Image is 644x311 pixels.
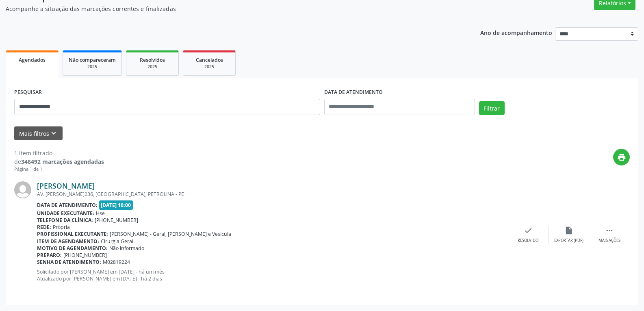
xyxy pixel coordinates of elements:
[37,181,95,190] a: [PERSON_NAME]
[140,57,165,63] span: Resolvidos
[617,153,626,162] i: print
[99,200,133,210] span: [DATE] 10:00
[96,210,105,217] span: Hse
[19,57,46,63] span: Agendados
[53,224,70,231] span: Própria
[14,126,63,141] button: Mais filtroskeyboard_arrow_down
[95,217,138,224] span: [PHONE_NUMBER]
[598,238,620,244] div: Mais ações
[132,64,173,70] div: 2025
[37,268,508,282] p: Solicitado por [PERSON_NAME] em [DATE] - há um mês Atualizado por [PERSON_NAME] em [DATE] - há 2 ...
[6,4,449,13] p: Acompanhe a situação das marcações correntes e finalizadas
[37,210,94,217] b: Unidade executante:
[110,231,231,237] span: [PERSON_NAME] - Geral, [PERSON_NAME] e Vesícula
[605,226,614,235] i: 
[63,252,107,259] span: [PHONE_NUMBER]
[14,157,104,166] div: de
[69,64,116,70] div: 2025
[37,191,508,198] div: AV. [PERSON_NAME]236, [GEOGRAPHIC_DATA], PETROLINA - PE
[49,129,58,138] i: keyboard_arrow_down
[518,238,538,244] div: Resolvido
[14,86,42,99] label: PESQUISAR
[109,245,144,252] span: Não informado
[479,101,505,115] button: Filtrar
[37,252,62,259] b: Preparo:
[37,217,93,224] b: Telefone da clínica:
[14,181,31,198] img: img
[480,27,552,37] p: Ano de acompanhamento
[37,259,101,265] b: Senha de atendimento:
[14,149,104,157] div: 1 item filtrado
[196,57,223,63] span: Cancelados
[101,238,133,245] span: Cirurgia Geral
[69,57,116,63] span: Não compareceram
[524,226,533,235] i: check
[189,64,230,70] div: 2025
[324,86,383,99] label: DATA DE ATENDIMENTO
[21,158,104,165] strong: 346492 marcações agendadas
[37,238,99,245] b: Item de agendamento:
[37,245,108,252] b: Motivo de agendamento:
[37,224,51,231] b: Rede:
[37,202,98,209] b: Data de atendimento:
[14,166,104,173] div: Página 1 de 1
[564,226,573,235] i: insert_drive_file
[554,238,583,244] div: Exportar (PDF)
[613,149,630,165] button: print
[103,259,130,265] span: M02819224
[37,231,108,237] b: Profissional executante:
